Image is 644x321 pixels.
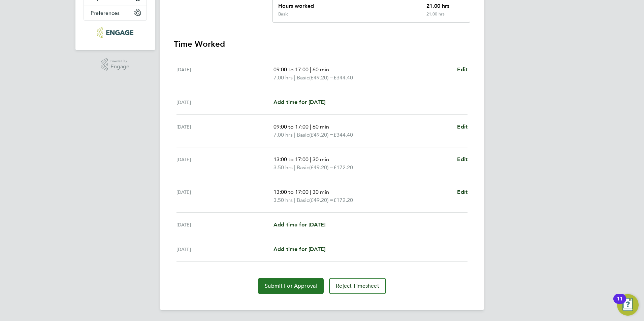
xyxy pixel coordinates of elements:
div: [DATE] [176,98,273,106]
button: Preferences [84,5,147,20]
span: 60 min [313,66,329,73]
div: [DATE] [176,245,273,253]
span: 3.50 hrs [273,197,293,203]
a: Go to home page [84,27,147,38]
span: Edit [457,123,468,130]
span: Basic [297,196,309,204]
div: [DATE] [176,221,273,229]
span: Basic [297,74,309,82]
span: Basic [297,131,309,139]
a: Edit [457,66,468,74]
button: Submit For Approval [258,278,324,294]
span: (£49.20) = [309,164,333,171]
span: 7.00 hrs [273,74,293,81]
span: Reject Timesheet [336,283,379,289]
span: 13:00 to 17:00 [273,156,309,163]
span: 30 min [313,156,329,163]
span: | [294,164,295,171]
a: Add time for [DATE] [273,245,325,253]
span: | [294,132,295,138]
div: Basic [278,11,288,17]
span: (£49.20) = [309,197,333,203]
span: £344.40 [333,132,353,138]
span: Engage [110,64,129,70]
span: 30 min [313,189,329,195]
div: 11 [617,299,623,308]
button: Reject Timesheet [329,278,386,294]
span: Submit For Approval [265,283,317,289]
div: [DATE] [176,155,273,172]
span: | [310,123,311,130]
button: Open Resource Center, 11 new notifications [617,294,639,316]
div: 21.00 hrs [421,11,470,22]
span: Add time for [DATE] [273,99,325,105]
a: Add time for [DATE] [273,98,325,106]
span: (£49.20) = [309,132,333,138]
span: £172.20 [333,197,353,203]
span: Powered by [110,58,129,64]
span: £344.40 [333,74,353,81]
span: 13:00 to 17:00 [273,189,309,195]
span: | [310,66,311,73]
span: 09:00 to 17:00 [273,66,309,73]
span: 60 min [313,123,329,130]
div: [DATE] [176,66,273,82]
span: Add time for [DATE] [273,221,325,228]
span: | [310,189,311,195]
span: Edit [457,189,468,195]
div: [DATE] [176,188,273,204]
a: Edit [457,155,468,164]
span: Add time for [DATE] [273,246,325,252]
span: 3.50 hrs [273,164,293,171]
span: | [310,156,311,163]
a: Add time for [DATE] [273,221,325,229]
a: Edit [457,188,468,196]
div: [DATE] [176,123,273,139]
span: | [294,197,295,203]
span: 7.00 hrs [273,132,293,138]
span: Edit [457,66,468,73]
span: (£49.20) = [309,74,333,81]
a: Edit [457,123,468,131]
span: 09:00 to 17:00 [273,123,309,130]
span: Basic [297,164,309,172]
h3: Time Worked [174,39,470,49]
span: | [294,74,295,81]
span: Edit [457,156,468,163]
img: huntereducation-logo-retina.png [97,27,133,38]
span: Preferences [91,10,120,16]
span: £172.20 [333,164,353,171]
a: Powered byEngage [101,58,130,71]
